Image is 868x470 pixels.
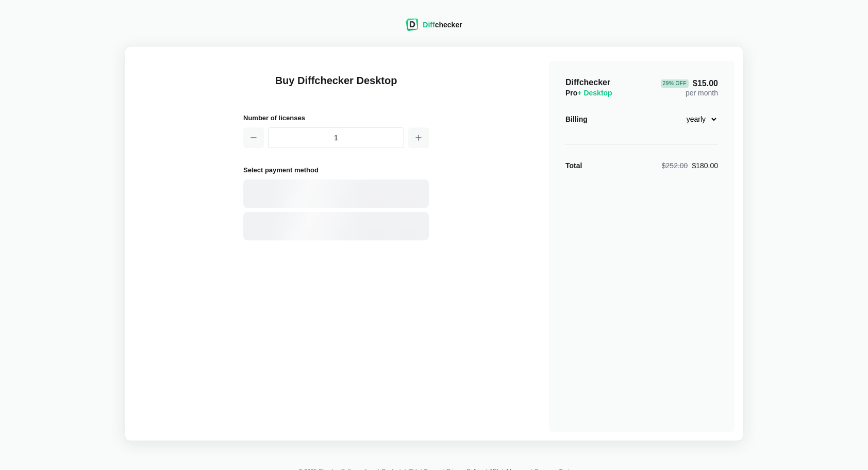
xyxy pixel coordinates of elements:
[423,20,462,30] div: checker
[243,165,429,175] h2: Select payment method
[243,112,429,123] h2: Number of licenses
[577,89,612,97] span: + Desktop
[406,24,462,33] a: Diffchecker logoDiffchecker
[662,160,718,171] div: $180.00
[565,78,610,87] span: Diffchecker
[406,19,419,31] img: Diffchecker logo
[565,161,582,170] strong: Total
[662,161,688,170] span: $252.00
[565,89,612,97] span: Pro
[268,127,404,148] input: 1
[423,21,435,29] span: Diff
[661,77,718,98] div: per month
[565,114,588,124] div: Billing
[243,73,429,100] h1: Buy Diffchecker Desktop
[661,79,689,88] div: 29 % Off
[661,79,718,88] span: $15.00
